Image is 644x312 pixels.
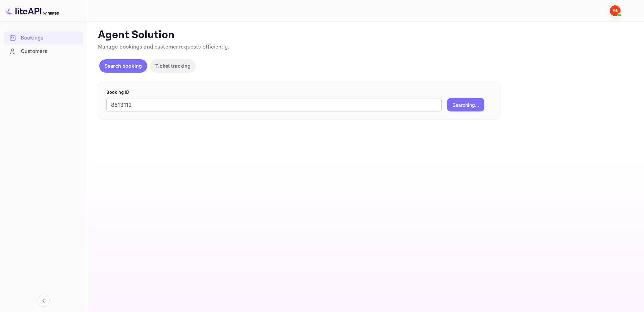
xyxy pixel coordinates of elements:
div: Customers [21,48,79,55]
a: Bookings [4,31,83,44]
img: LiteAPI logo [5,5,59,16]
button: Collapse navigation [38,295,50,307]
p: Ticket tracking [155,62,191,69]
button: Searching... [447,98,484,111]
span: Manage bookings and customer requests efficiently. [98,44,229,51]
img: Yandex Support [610,5,621,16]
p: Agent Solution [98,28,632,42]
input: Enter Booking ID (e.g., 63782194) [106,98,442,111]
p: Booking ID [106,89,492,96]
div: Bookings [4,31,83,45]
a: Customers [4,45,83,57]
p: Search booking [105,62,142,69]
div: Bookings [21,34,79,42]
div: Customers [4,45,83,58]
